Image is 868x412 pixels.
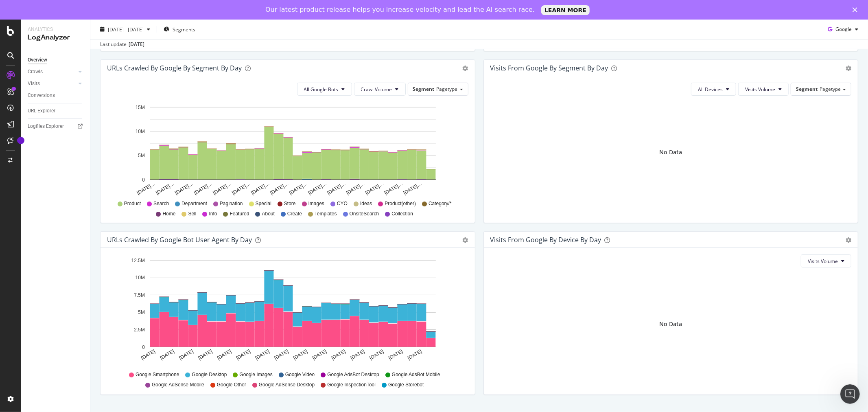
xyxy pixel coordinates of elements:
[28,79,76,88] a: Visits
[659,320,682,328] div: No Data
[216,348,232,361] text: [DATE]
[107,254,465,368] svg: A chart.
[131,258,145,263] text: 12.5M
[108,26,144,33] span: [DATE] - [DATE]
[490,64,608,72] div: Visits from Google By Segment By Day
[235,348,251,361] text: [DATE]
[541,5,590,15] a: LEARN MORE
[388,381,424,388] span: Google Storebot
[136,129,145,134] text: 10M
[835,26,852,33] span: Google
[28,122,84,131] a: Logfiles Explorer
[220,200,243,207] span: Pagination
[28,107,84,115] a: URL Explorer
[181,200,207,207] span: Department
[273,348,290,361] text: [DATE]
[28,68,76,76] a: Crawls
[437,85,458,92] span: Pagetype
[134,292,145,298] text: 7.5M
[413,85,435,92] span: Segment
[197,348,213,361] text: [DATE]
[28,33,83,42] div: LogAnalyzer
[846,237,851,243] div: gear
[297,83,352,96] button: All Google Bots
[28,122,64,131] div: Logfiles Explorer
[361,86,392,93] span: Crawl Volume
[28,56,84,64] a: Overview
[140,348,156,361] text: [DATE]
[262,210,275,217] span: About
[463,66,468,71] div: gear
[100,40,144,48] div: Last update
[107,64,242,72] div: URLs Crawled by Google By Segment By Day
[28,68,43,76] div: Crawls
[192,371,227,378] span: Google Desktop
[354,83,406,96] button: Crawl Volume
[350,348,366,361] text: [DATE]
[107,102,465,197] svg: A chart.
[230,210,249,217] span: Featured
[28,56,47,64] div: Overview
[28,91,55,100] div: Conversions
[840,384,860,404] iframe: Intercom live chat
[369,348,385,361] text: [DATE]
[311,348,328,361] text: [DATE]
[217,381,246,388] span: Google Other
[691,83,736,96] button: All Devices
[28,91,84,100] a: Conversions
[142,344,145,350] text: 0
[256,200,271,207] span: Special
[17,137,24,144] div: Tooltip anchor
[285,371,315,378] span: Google Video
[178,348,195,361] text: [DATE]
[254,348,271,361] text: [DATE]
[463,237,468,243] div: gear
[138,153,145,159] text: 5M
[142,177,145,183] text: 0
[28,26,83,33] div: Analytics
[153,200,169,207] span: Search
[284,200,296,207] span: Store
[136,371,179,378] span: Google Smartphone
[360,200,372,207] span: Ideas
[796,85,818,92] span: Segment
[265,6,535,14] div: Our latest product release helps you increase velocity and lead the AI search race.
[134,327,145,333] text: 2.5M
[801,254,851,267] button: Visits Volume
[162,210,175,217] span: Home
[107,236,252,244] div: URLs Crawled by Google bot User Agent By Day
[820,85,841,92] span: Pagetype
[698,86,723,93] span: All Devices
[392,371,440,378] span: Google AdsBot Mobile
[315,210,337,217] span: Templates
[136,105,145,110] text: 15M
[659,148,682,156] div: No Data
[209,210,217,217] span: Info
[808,258,838,265] span: Visits Volume
[846,66,851,71] div: gear
[160,23,199,36] button: Segments
[738,83,789,96] button: Visits Volume
[138,310,145,316] text: 5M
[136,275,145,281] text: 10M
[330,348,347,361] text: [DATE]
[350,210,379,217] span: OnsiteSearch
[824,23,861,36] button: Google
[745,86,775,93] span: Visits Volume
[188,210,196,217] span: Sell
[259,381,315,388] span: Google AdSense Desktop
[490,236,601,244] div: Visits From Google By Device By Day
[387,348,404,361] text: [DATE]
[129,40,144,48] div: [DATE]
[327,371,379,378] span: Google AdsBot Desktop
[159,348,175,361] text: [DATE]
[97,23,153,36] button: [DATE] - [DATE]
[308,200,324,207] span: Images
[327,381,376,388] span: Google InspectionTool
[853,7,861,12] div: Close
[287,210,302,217] span: Create
[304,86,339,93] span: All Google Bots
[407,348,423,361] text: [DATE]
